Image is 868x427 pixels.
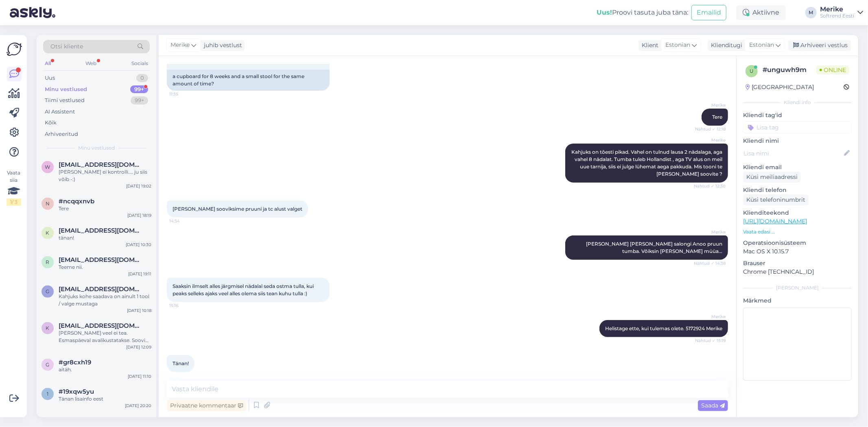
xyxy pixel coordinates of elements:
[736,5,786,20] div: Aktiivne
[46,288,50,294] span: g
[169,91,200,97] span: 11:35
[125,403,151,409] div: [DATE] 20:20
[743,218,807,225] a: [URL][DOMAIN_NAME]
[695,314,726,320] span: Merike
[743,172,801,183] div: Küsi meiliaadressi
[712,114,722,120] span: Tere
[201,41,242,50] div: juhib vestlust
[59,227,143,234] span: kadribusch@gmail.com
[816,65,849,74] span: Online
[167,70,330,91] div: a cupboard for 8 weeks and a small stool for the same amount of time?
[59,395,151,403] div: Tänan lisainfo eest
[743,149,842,158] input: Lisa nimi
[743,121,852,133] input: Lisa tag
[59,293,151,307] div: Kahjuks kohe saadava on ainult 1 tool / valge mustaga
[743,99,852,106] div: Kliendi info
[59,285,143,293] span: gvahtra@gmail.com
[169,373,200,379] span: 15:24
[743,239,852,247] p: Operatsioonisüsteem
[126,242,151,248] div: [DATE] 10:30
[743,194,809,205] div: Küsi telefoninumbrit
[743,163,852,172] p: Kliendi email
[597,8,688,17] div: Proovi tasuta juba täna:
[78,144,115,152] span: Minu vestlused
[171,41,190,50] span: Merike
[694,183,726,189] span: Nähtud ✓ 12:30
[126,183,151,189] div: [DATE] 19:02
[665,41,690,50] span: Estonian
[46,200,50,207] span: n
[694,260,726,266] span: Nähtud ✓ 14:38
[59,329,151,344] div: [PERSON_NAME] veel ei tea. Esmaspäeval avalikustatakse. Soovi korral helistage esmaspäeval 5172924..
[136,74,148,82] div: 0
[127,307,151,314] div: [DATE] 10:18
[173,283,315,296] span: Saaksin ilmselt alles järgmisel nädalal seda ostma tulla, kui peaks selleks ajaks veel alles olem...
[743,137,852,145] p: Kliendi nimi
[763,65,816,75] div: # unguwh9m
[169,303,200,309] span: 15:16
[746,83,814,91] div: [GEOGRAPHIC_DATA]
[695,229,726,235] span: Merike
[820,13,854,19] div: Softrend Eesti
[743,247,852,256] p: Mac OS X 10.15.7
[749,41,774,50] span: Estonian
[691,5,726,20] button: Emailid
[45,108,75,116] div: AI Assistent
[45,164,50,170] span: w
[59,388,94,395] span: #19xqw5yu
[59,366,151,373] div: aitäh.
[59,205,151,212] div: Tere
[743,186,852,194] p: Kliendi telefon
[46,325,50,331] span: k
[695,137,726,143] span: Merike
[43,58,52,69] div: All
[128,271,151,277] div: [DATE] 19:11
[695,126,726,132] span: Nähtud ✓ 12:18
[167,400,246,411] div: Privaatne kommentaar
[695,102,726,108] span: Merike
[59,264,151,271] div: Teeme nii.
[59,234,151,242] div: tänan!
[169,218,200,224] span: 14:34
[173,360,189,366] span: Tänan!
[7,41,22,57] img: Askly Logo
[128,373,151,379] div: [DATE] 11:10
[586,241,724,254] span: [PERSON_NAME] [PERSON_NAME] salongi Anoo pruun tumba. Võiksin [PERSON_NAME] müüa...
[571,149,724,177] span: Kahjuks on tõesti pikad. Vahel on tulnud lausa 2 nädalaga, aga vahel 8 nädalat. Tumba tuleb Holla...
[701,402,725,409] span: Saada
[750,68,754,74] span: u
[47,391,48,397] span: 1
[59,168,151,183] div: [PERSON_NAME] ei kontrolli.... ju siis võib -:)
[820,6,863,19] a: MerikeSoftrend Eesti
[638,41,658,50] div: Klient
[743,228,852,235] p: Vaata edasi ...
[743,284,852,292] div: [PERSON_NAME]
[788,40,851,51] div: Arhiveeri vestlus
[127,212,151,218] div: [DATE] 18:19
[743,268,852,276] p: Chrome [TECHNICAL_ID]
[820,6,854,13] div: Merike
[46,259,50,265] span: r
[743,111,852,120] p: Kliendi tag'id
[126,344,151,350] div: [DATE] 12:09
[59,359,91,366] span: #gr8cxh19
[805,7,817,18] div: M
[708,41,742,50] div: Klienditugi
[45,74,55,82] div: Uus
[59,161,143,168] span: wellig@hotmail.com
[743,259,852,268] p: Brauser
[173,206,302,212] span: [PERSON_NAME] sooviksime pruuni ja tc alust valget
[45,85,87,94] div: Minu vestlused
[45,119,57,127] div: Kõik
[46,362,50,368] span: g
[605,325,722,331] span: Helistage ette, kui tulemas olete. 5172924 Merike
[130,58,150,69] div: Socials
[59,198,94,205] span: #ncqqxnvb
[130,85,148,94] div: 99+
[46,230,50,236] span: k
[45,130,78,138] div: Arhiveeritud
[7,169,21,206] div: Vaata siia
[7,198,21,206] div: 1 / 3
[597,9,612,16] b: Uus!
[743,209,852,217] p: Klienditeekond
